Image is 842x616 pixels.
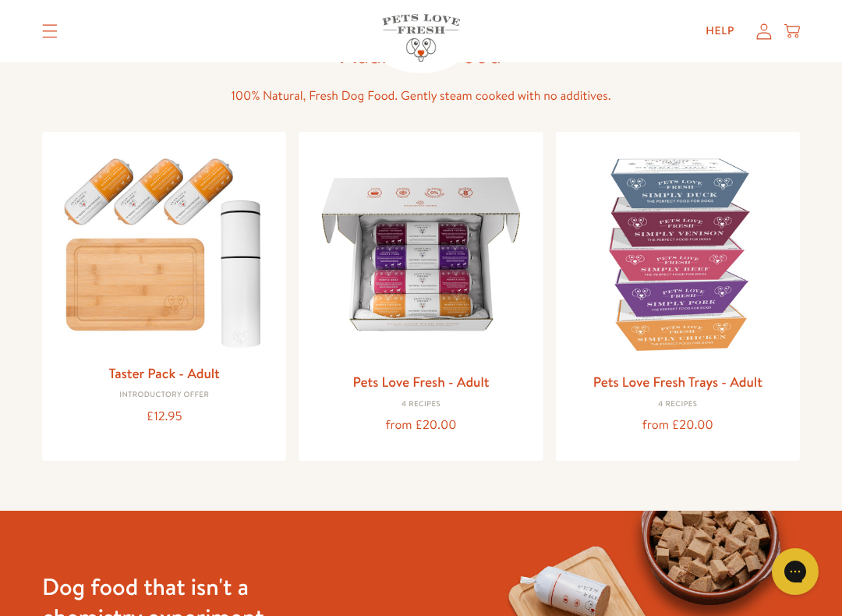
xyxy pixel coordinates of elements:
[311,400,530,409] div: 4 Recipes
[55,144,274,355] img: Taster Pack - Adult
[764,543,826,600] iframe: Gorgias live chat messenger
[382,14,460,62] img: Pets Love Fresh
[568,400,787,409] div: 4 Recipes
[311,415,530,436] div: from £20.00
[352,372,489,391] a: Pets Love Fresh - Adult
[593,372,762,391] a: Pets Love Fresh Trays - Adult
[109,363,220,383] a: Taster Pack - Adult
[30,12,70,51] summary: Translation missing: en.sections.header.menu
[568,415,787,436] div: from £20.00
[568,144,787,363] img: Pets Love Fresh Trays - Adult
[311,144,530,363] img: Pets Love Fresh - Adult
[231,87,610,104] span: 100% Natural, Fresh Dog Food. Gently steam cooked with no additives.
[693,16,747,47] a: Help
[55,406,274,427] div: £12.95
[55,391,274,400] div: Introductory Offer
